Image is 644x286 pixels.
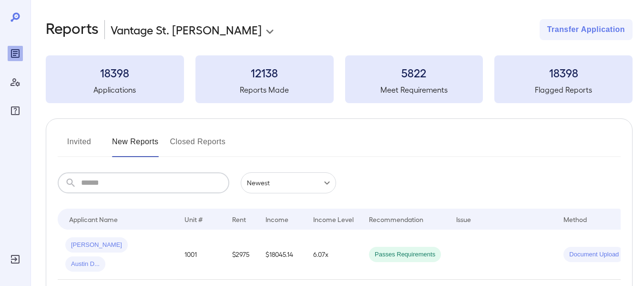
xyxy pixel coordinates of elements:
button: Invited [58,134,101,157]
div: Log Out [8,252,23,267]
h5: Flagged Reports [494,84,633,95]
td: $2975 [225,230,258,280]
h5: Reports Made [195,84,334,95]
span: Document Upload [563,250,624,259]
div: Manage Users [8,74,23,90]
h2: Reports [46,19,99,40]
div: Income [266,213,288,225]
button: New Reports [112,134,159,157]
td: $18045.14 [258,230,306,280]
div: Method [563,213,587,225]
button: Transfer Application [540,19,633,40]
h5: Applications [46,84,184,95]
span: Austin D... [65,260,105,269]
div: Newest [241,172,336,193]
div: Recommendation [369,213,423,225]
div: FAQ [8,103,23,118]
h5: Meet Requirements [345,84,483,95]
div: Income Level [313,213,354,225]
button: Closed Reports [170,134,226,157]
h3: 5822 [345,65,483,80]
div: Reports [8,46,23,61]
div: Rent [232,213,247,225]
div: Applicant Name [69,213,118,225]
summary: 18398Applications12138Reports Made5822Meet Requirements18398Flagged Reports [46,55,633,103]
td: 6.07x [306,230,361,280]
span: [PERSON_NAME] [65,241,128,250]
td: 1001 [177,230,225,280]
h3: 18398 [494,65,633,80]
p: Vantage St. [PERSON_NAME] [111,22,262,37]
div: Issue [456,213,471,225]
h3: 12138 [195,65,334,80]
div: Unit # [184,213,203,225]
h3: 18398 [46,65,184,80]
span: Passes Requirements [369,250,441,259]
